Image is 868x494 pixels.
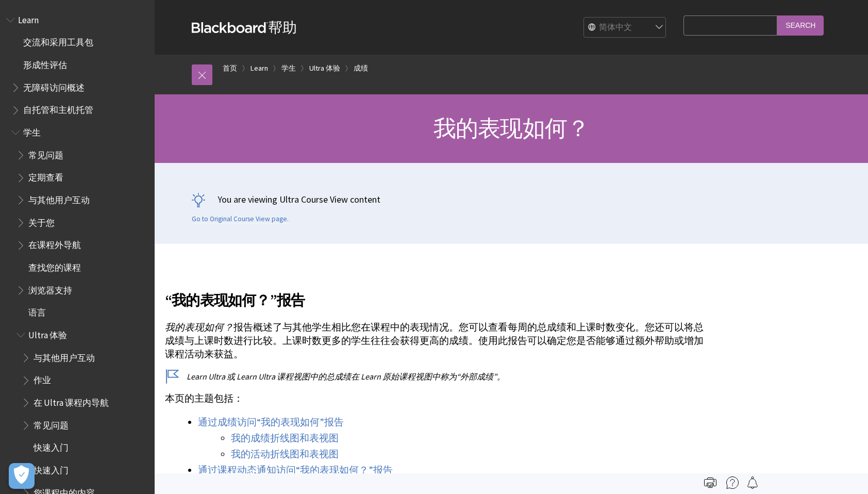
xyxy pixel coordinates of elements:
span: 自托管和主机托管 [23,102,93,116]
span: 关于您 [28,214,55,228]
span: 与其他用户互动 [28,191,90,205]
p: 报告概述了与其他学生相比您在课程中的表现情况。您可以查看每周的总成绩和上课时数变化。您还可以将总成绩与上课时数进行比较。上课时数更多的学生往往会获得更高的成绩。使用此报告可以确定您是否能够通过额... [165,321,705,361]
img: Print [704,476,716,489]
span: 我的表现如何？ [433,114,589,142]
a: 学生 [281,62,296,75]
span: Ultra 体验 [28,326,67,340]
a: Ultra 体验 [309,62,340,75]
input: Search [777,15,824,36]
p: Learn Ultra 或 Learn Ultra 课程视图中的总成绩在 Learn 原始课程视图中称为“外部成绩”。 [165,371,705,382]
span: 无障碍访问概述 [23,79,85,93]
span: Learn [18,11,39,25]
p: You are viewing Ultra Course View content [192,193,831,206]
a: Go to Original Course View page. [192,215,289,224]
span: 在课程外导航 [28,237,81,251]
span: 形成性评估 [23,56,67,70]
a: Learn [251,62,268,75]
span: 常见问题 [28,146,63,160]
span: 与其他用户互动 [34,349,95,363]
a: 通过课程动态通知访问“我的表现如何？”报告 [198,464,393,476]
p: 本页的主题包括： [165,392,705,405]
a: 我的成绩折线图和表视图 [231,432,339,444]
span: 快速入门 [34,462,69,475]
h2: “我的表现如何？”报告 [165,277,705,311]
a: 通过成绩访问“我的表现如何”报告 [198,416,344,429]
select: Site Language Selector [584,18,666,38]
span: 交流和采用工具包 [23,34,93,48]
strong: Blackboard [192,22,268,33]
span: 定期查看 [28,169,63,183]
a: 我的活动折线图和表视图 [231,448,339,460]
a: 成绩 [354,62,368,75]
span: 我的表现如何？ [165,321,233,333]
button: Open Preferences [9,463,35,489]
img: More help [726,476,739,489]
a: 首页 [223,62,237,75]
span: 在 Ultra 课程内导航 [34,394,109,408]
span: 语言 [28,304,46,318]
a: Blackboard帮助 [192,18,297,37]
span: 快速入门 [34,439,69,453]
span: 常见问题 [34,417,69,431]
span: 浏览器支持 [28,282,72,295]
span: 查找您的课程 [28,259,81,273]
img: Follow this page [746,476,759,489]
span: 作业 [34,372,51,386]
span: 学生 [23,124,41,138]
